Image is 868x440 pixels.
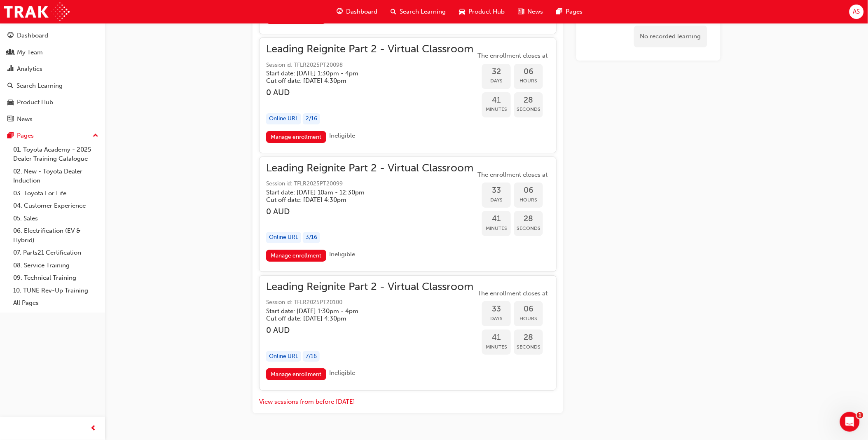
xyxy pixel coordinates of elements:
a: Product Hub [3,95,102,110]
span: Leading Reignite Part 2 - Virtual Classroom [266,282,473,292]
h5: Cut off date: [DATE] 4:30pm [266,196,460,204]
span: Ineligible [330,250,356,258]
h3: 0 AUD [266,88,473,97]
a: 09. Technical Training [10,271,102,284]
button: Leading Reignite Part 2 - Virtual ClassroomSession id: TFLR2025PT20098Start date: [DATE] 1:30pm -... [266,44,550,146]
span: Seconds [514,105,543,114]
span: AS [853,7,860,16]
button: Pages [3,128,102,143]
span: Dashboard [346,7,377,16]
span: Session id: TFLR2025PT20100 [266,298,473,307]
a: Manage enrollment [266,250,326,262]
a: Manage enrollment [266,131,326,143]
span: Leading Reignite Part 2 - Virtual Classroom [266,44,473,54]
h3: 0 AUD [266,207,473,216]
div: Pages [17,131,34,140]
a: 10. TUNE Rev-Up Training [10,284,102,297]
a: News [3,112,102,127]
h5: Cut off date: [DATE] 4:30pm [266,315,460,322]
span: Seconds [514,342,543,352]
span: News [527,7,543,16]
span: 33 [482,304,511,314]
span: Minutes [482,105,511,114]
a: search-iconSearch Learning [384,3,452,20]
span: Search Learning [400,7,446,16]
a: 05. Sales [10,212,102,225]
div: Product Hub [17,98,53,107]
button: Leading Reignite Part 2 - Virtual ClassroomSession id: TFLR2025PT20100Start date: [DATE] 1:30pm -... [266,282,550,384]
a: car-iconProduct Hub [452,3,511,20]
span: Pages [566,7,583,16]
a: 03. Toyota For Life [10,187,102,200]
a: Analytics [3,61,102,77]
span: search-icon [391,7,396,17]
a: Search Learning [3,78,102,94]
span: 28 [514,214,543,224]
span: Ineligible [330,369,356,377]
span: Hours [514,314,543,323]
span: 41 [482,96,511,105]
span: 32 [482,67,511,77]
div: Dashboard [17,31,48,40]
a: 02. New - Toyota Dealer Induction [10,165,102,187]
span: prev-icon [91,424,97,434]
span: 28 [514,333,543,342]
span: pages-icon [556,7,562,17]
div: 3 / 16 [303,232,320,243]
a: 07. Parts21 Certification [10,246,102,259]
span: guage-icon [337,7,343,17]
a: pages-iconPages [550,3,589,20]
span: Days [482,314,511,323]
span: people-icon [7,49,14,56]
span: pages-icon [7,132,14,140]
h5: Start date: [DATE] 10am - 12:30pm [266,189,460,196]
div: Online URL [266,232,301,243]
div: 7 / 16 [303,351,320,362]
span: Minutes [482,224,511,233]
span: up-icon [93,131,98,141]
span: Product Hub [468,7,505,16]
h5: Start date: [DATE] 1:30pm - 4pm [266,307,460,315]
a: news-iconNews [511,3,550,20]
span: Session id: TFLR2025PT20098 [266,61,473,70]
button: AS [849,5,864,19]
a: guage-iconDashboard [330,3,384,20]
span: chart-icon [7,66,14,73]
span: 06 [514,304,543,314]
span: news-icon [7,116,14,123]
div: Online URL [266,113,301,124]
button: View sessions from before [DATE] [259,397,355,407]
span: 41 [482,214,511,224]
span: Seconds [514,224,543,233]
span: Hours [514,195,543,205]
span: Days [482,195,511,205]
span: The enrollment closes at [475,51,550,61]
span: 28 [514,96,543,105]
img: Trak [4,2,70,21]
span: car-icon [7,99,14,106]
span: 06 [514,186,543,195]
span: 06 [514,67,543,77]
button: Leading Reignite Part 2 - Virtual ClassroomSession id: TFLR2025PT20099Start date: [DATE] 10am - 1... [266,164,550,265]
span: Hours [514,76,543,86]
div: Search Learning [16,81,63,91]
span: car-icon [459,7,465,17]
span: 1 [857,412,863,419]
div: No recorded learning [634,26,707,47]
span: search-icon [7,82,13,90]
div: Analytics [17,64,42,74]
span: The enrollment closes at [475,170,550,180]
span: 41 [482,333,511,342]
a: 08. Service Training [10,259,102,272]
span: Minutes [482,342,511,352]
span: guage-icon [7,32,14,40]
span: 33 [482,186,511,195]
div: 2 / 16 [303,113,320,124]
button: DashboardMy TeamAnalyticsSearch LearningProduct HubNews [3,26,102,128]
a: 01. Toyota Academy - 2025 Dealer Training Catalogue [10,143,102,165]
a: All Pages [10,297,102,309]
div: My Team [17,48,43,57]
span: Days [482,76,511,86]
